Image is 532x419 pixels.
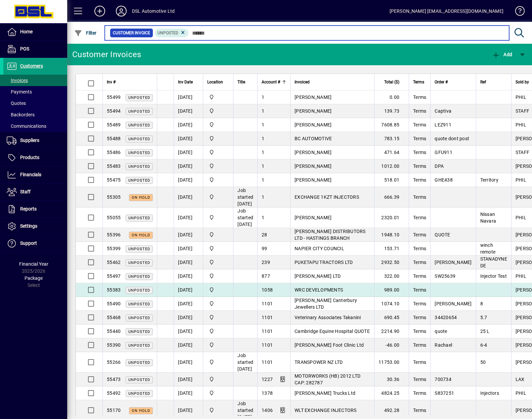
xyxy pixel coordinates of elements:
[374,173,409,187] td: 518.01
[435,390,454,396] span: S837251
[20,206,37,212] span: Reports
[89,5,110,17] button: Add
[207,272,229,280] span: Central
[207,300,229,307] span: Central
[435,78,448,86] span: Order #
[107,177,121,183] span: 55475
[413,287,426,293] span: Terms
[480,359,486,365] span: 50
[413,215,426,220] span: Terms
[295,359,343,365] span: TRANSPOWER NZ LTD
[207,193,229,201] span: Central
[435,329,447,334] span: quote
[262,215,264,220] span: 1
[128,330,150,334] span: Unposted
[295,260,353,265] span: PUKETAPU TRACTORS LTD
[107,108,121,114] span: 55494
[374,159,409,173] td: 1012.00
[262,246,267,251] span: 99
[480,329,490,334] span: 25 L
[107,287,121,293] span: 55383
[174,325,203,338] td: [DATE]
[374,146,409,159] td: 471.64
[107,232,121,237] span: 55396
[480,256,507,268] span: STANADYNE DE
[374,256,409,269] td: 2932.50
[413,122,426,127] span: Terms
[374,90,409,104] td: 0.00
[480,390,499,396] span: Injectors
[262,301,273,306] span: 1101
[107,194,121,200] span: 55305
[237,78,253,86] div: Title
[262,408,273,413] span: 1406
[3,41,67,58] a: POS
[20,189,31,194] span: Staff
[295,342,364,348] span: [PERSON_NAME] Foot Clinic Ltd
[262,78,286,86] div: Account #
[295,94,331,100] span: [PERSON_NAME]
[107,150,121,155] span: 55486
[25,275,43,281] span: Package
[374,283,409,297] td: 989.00
[295,78,370,86] div: Invoiced
[237,188,253,206] span: Job started [DATE]
[174,256,203,269] td: [DATE]
[374,207,409,228] td: 2320.01
[3,218,67,235] a: Settings
[262,150,264,155] span: 1
[374,352,409,373] td: 11753.00
[207,214,229,221] span: Central
[107,78,153,86] div: Inv #
[413,232,426,237] span: Terms
[107,408,121,413] span: 55170
[158,31,178,35] span: Unposted
[207,245,229,252] span: Central
[295,229,366,241] span: [PERSON_NAME] DISTRIBUTORS LTD - HASTINGS BRANCH
[262,194,264,200] span: 1
[207,107,229,115] span: Central
[174,90,203,104] td: [DATE]
[435,273,455,279] span: SW25639
[128,360,150,365] span: Unposted
[128,247,150,251] span: Unposted
[435,260,472,265] span: [PERSON_NAME]
[207,135,229,142] span: Central
[237,78,245,86] span: Title
[295,150,331,155] span: [PERSON_NAME]
[128,343,150,348] span: Unposted
[435,136,469,141] span: quote dont post
[374,325,409,338] td: 2214.90
[374,311,409,325] td: 690.45
[262,108,264,114] span: 1
[207,286,229,294] span: Central
[295,78,310,86] span: Invoiced
[128,302,150,306] span: Unposted
[374,373,409,386] td: 30.36
[480,78,507,86] div: Ref
[207,376,229,383] span: Central
[178,78,199,86] div: Inv Date
[207,389,229,397] span: Central
[480,242,496,255] span: winch remote
[262,78,280,86] span: Account #
[132,233,150,237] span: On hold
[516,150,529,155] span: STAFF
[107,301,121,306] span: 55490
[413,246,426,251] span: Terms
[128,137,150,141] span: Unposted
[128,178,150,183] span: Unposted
[435,122,451,127] span: LEZ911
[128,378,150,382] span: Unposted
[413,194,426,200] span: Terms
[295,408,357,413] span: WLT EXCHANGE INJECTORS
[480,301,483,306] span: 8
[107,94,121,100] span: 55499
[174,228,203,242] td: [DATE]
[295,287,343,293] span: WRC DEVELOPMENTS
[295,298,357,310] span: [PERSON_NAME] Canterbury Jewellers LTD
[107,78,116,86] span: Inv #
[237,353,253,372] span: Job started [DATE]
[516,122,526,127] span: PHIL
[128,123,150,127] span: Unposted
